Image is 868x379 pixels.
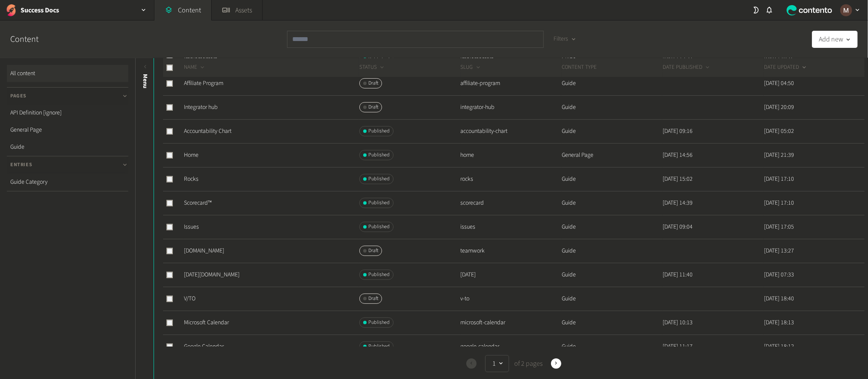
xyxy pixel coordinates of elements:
span: Published [368,127,390,135]
span: Published [368,223,390,231]
a: [DATE][DOMAIN_NAME] [184,270,240,279]
td: Guide [561,263,662,287]
a: Microsoft Calendar [184,318,229,327]
button: 1 [485,355,509,372]
time: [DATE] 21:39 [764,151,794,159]
a: All content [7,65,128,82]
time: [DATE] 18:13 [764,318,794,327]
span: Published [368,175,390,183]
span: Draft [368,79,378,87]
td: Guide [561,167,662,191]
h2: Content [10,33,58,46]
a: V/TO [184,294,196,303]
span: Published [368,271,390,279]
a: Guide [7,138,128,156]
span: Draft [368,295,378,303]
time: [DATE] 09:04 [663,223,693,231]
a: Issues [184,223,199,231]
td: Guide [561,191,662,215]
time: [DATE] 14:56 [663,151,693,159]
td: accountability-chart [460,119,561,143]
span: Menu [141,74,150,88]
span: Published [368,199,390,207]
button: DATE UPDATED [764,63,808,72]
button: Filters [547,31,584,48]
td: teamwork [460,239,561,263]
a: Google Calendar [184,342,224,351]
a: Home [184,151,198,159]
span: Published [368,151,390,159]
td: google-calendar [460,335,561,358]
td: [DATE] [460,263,561,287]
time: [DATE] 13:27 [764,247,794,255]
time: [DATE] 09:16 [663,127,693,135]
td: Guide [561,335,662,358]
time: [DATE] 20:09 [764,103,794,112]
time: [DATE] 14:39 [663,199,693,207]
td: Guide [561,71,662,95]
h2: Success Docs [21,5,59,15]
a: [DOMAIN_NAME] [184,247,224,255]
td: Guide [561,119,662,143]
a: Scorecard™ [184,199,212,207]
td: home [460,143,561,167]
button: DATE PUBLISHED [663,63,711,72]
a: Guide Category [7,173,128,191]
button: STATUS [359,63,385,72]
span: Published [368,343,390,350]
time: [DATE] 15:02 [663,175,693,183]
span: of 2 pages [513,358,542,368]
time: [DATE] 11:17 [663,342,693,351]
button: SLUG [461,63,482,72]
time: [DATE] 17:05 [764,223,794,231]
time: [DATE] 18:40 [764,294,794,303]
td: affiliate-program [460,71,561,95]
a: Affiliate Program [184,79,223,88]
span: Draft [368,103,378,111]
td: scorecard [460,191,561,215]
td: v-to [460,287,561,311]
img: Marinel G [840,4,852,16]
a: Accountability Chart [184,127,231,135]
span: Draft [368,247,378,255]
button: Add new [812,31,858,48]
img: Success Docs [5,4,17,16]
td: Guide [561,215,662,239]
td: integrator-hub [460,95,561,119]
td: Guide [561,287,662,311]
time: [DATE] 07:33 [764,270,794,279]
td: microsoft-calendar [460,311,561,335]
span: Entries [10,161,32,169]
td: General Page [561,143,662,167]
a: Integrator hub [184,103,218,112]
td: Guide [561,311,662,335]
td: Guide [561,239,662,263]
time: [DATE] 10:13 [663,318,693,327]
span: Pages [10,92,27,100]
time: [DATE] 18:12 [764,342,794,351]
button: NAME [184,63,206,72]
span: Filters [554,35,569,44]
td: issues [460,215,561,239]
a: Rocks [184,175,198,183]
a: API Definition [ignore] [7,104,128,121]
time: [DATE] 11:40 [663,270,693,279]
th: CONTENT TYPE [561,58,662,77]
td: rocks [460,167,561,191]
time: [DATE] 04:50 [764,79,794,88]
time: [DATE] 05:02 [764,127,794,135]
time: [DATE] 17:10 [764,175,794,183]
time: [DATE] 17:10 [764,199,794,207]
td: Guide [561,95,662,119]
a: General Page [7,121,128,138]
span: Published [368,319,390,326]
